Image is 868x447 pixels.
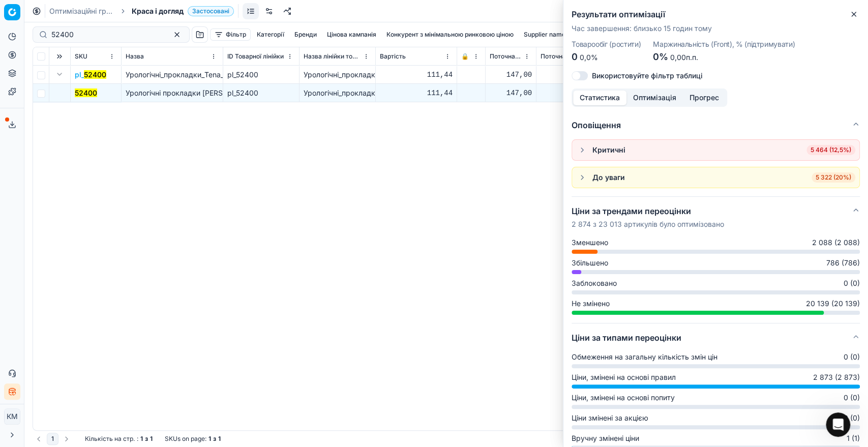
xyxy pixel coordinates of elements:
[84,70,106,79] mark: 52400
[53,50,66,63] button: Expand all
[126,88,441,97] span: Урологічні прокладки [PERSON_NAME] [DEMOGRAPHIC_DATA] Maxi Night 8 крапель 12 шт.
[572,393,675,403] span: Ціни, змінені на основі попиту
[572,197,860,237] button: Ціни за трендами переоцінки2 874 з 23 013 артикулів було оптимізовано
[47,433,58,445] button: 1
[75,88,97,97] mark: 52400
[126,52,144,61] span: Назва
[572,278,617,288] span: Заблоковано
[844,352,860,362] span: 0 (0)
[49,6,234,16] nav: breadcrumb
[653,41,795,48] dt: Маржинальність (Front), % (підтримувати)
[573,91,626,105] button: Статистика
[572,258,608,268] span: Збільшено
[210,28,251,41] button: Фільтр
[572,433,639,443] span: Вручну змінені ціни
[132,6,184,16] span: Краса і догляд
[490,88,532,98] div: 147,00
[592,172,625,183] div: До уваги
[572,41,641,48] dt: Товарообіг (ростити)
[85,435,153,443] div: :
[323,28,380,41] button: Цінова кампанія
[4,408,20,425] button: КM
[572,237,860,323] div: Ціни за трендами переоцінки2 874 з 23 013 артикулів було оптимізовано
[592,72,703,79] label: Використовуйте фільтр таблиці
[572,205,724,217] h5: Ціни за трендами переоцінки
[290,28,321,41] button: Бренди
[826,412,850,437] iframe: Intercom live chat
[75,88,97,98] button: 52400
[150,435,153,443] strong: 1
[572,8,860,20] h2: Результати оптимізації
[572,51,578,62] span: 0
[653,51,668,62] span: 0%
[33,433,45,445] button: Go to previous page
[227,52,284,61] span: ID Товарної лінійки
[75,70,106,80] button: pl_52400
[380,70,453,80] div: 111,44
[85,435,135,443] span: Кількість на стр.
[844,278,860,288] span: 0 (0)
[5,409,20,424] span: КM
[380,88,453,98] div: 111,44
[520,28,570,41] button: Supplier name
[33,433,73,445] nav: pagination
[253,28,288,41] button: Категорії
[304,52,361,61] span: Назва лінійки товарів
[145,435,148,443] strong: з
[683,91,726,105] button: Прогрес
[670,53,698,62] span: 0,00п.п.
[382,28,518,41] button: Конкурент з мінімальною ринковою ціною
[806,145,855,155] span: 5 464 (12,5%)
[461,52,469,61] span: 🔒
[844,413,860,423] span: 0 (0)
[490,70,532,80] div: 147,00
[140,435,143,443] strong: 1
[49,6,114,16] a: Оптимізаційні групи
[572,413,648,423] span: Ціни змінені за акцією
[826,258,860,268] span: 786 (786)
[572,372,676,382] span: Ціни, змінені на основі правил
[304,70,371,80] div: Урологічні_прокладки_Tena_[DEMOGRAPHIC_DATA]_Maxi_Night_8_крапель_12_шт.
[572,111,860,139] button: Оповіщення
[572,323,860,352] button: Ціни за типами переоцінки
[75,52,87,61] span: SKU
[626,91,683,105] button: Оптимізація
[188,6,234,16] span: Застосовані
[304,88,371,98] div: Урологічні_прокладки_Tena_[DEMOGRAPHIC_DATA]_Maxi_Night_8_крапель_12_шт.
[572,139,860,196] div: Оповіщення
[541,52,598,61] span: Поточна промо ціна
[572,299,610,309] span: Не змінено
[208,435,211,443] strong: 1
[844,393,860,403] span: 0 (0)
[592,145,625,155] div: Критичні
[541,70,608,80] div: 147,00
[812,237,860,248] span: 2 088 (2 088)
[572,352,717,362] span: Обмеження на загальну кількість змін цін
[227,70,295,80] div: pl_52400
[218,435,221,443] strong: 1
[572,23,860,34] p: Час завершення : близько 15 годин тому
[61,433,73,445] button: Go to next page
[813,372,860,382] span: 2 873 (2 873)
[572,219,724,229] p: 2 874 з 23 013 артикулів було оптимізовано
[165,435,206,443] span: SKUs on page :
[572,237,608,248] span: Зменшено
[490,52,522,61] span: Поточна ціна
[580,53,598,62] span: 0,0%
[51,29,163,40] input: Пошук по SKU або назві
[213,435,216,443] strong: з
[75,70,106,80] span: pl_
[227,88,295,98] div: pl_52400
[812,172,855,183] span: 5 322 (20%)
[132,6,234,16] span: Краса і доглядЗастосовані
[541,88,608,98] div: 147,00
[126,70,407,79] span: Урологічні_прокладки_Tena_[DEMOGRAPHIC_DATA]_Maxi_Night_8_крапель_12_шт.
[847,433,860,443] span: 1 (1)
[380,52,406,61] span: Вартість
[53,68,66,80] button: Expand
[806,299,860,309] span: 20 139 (20 139)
